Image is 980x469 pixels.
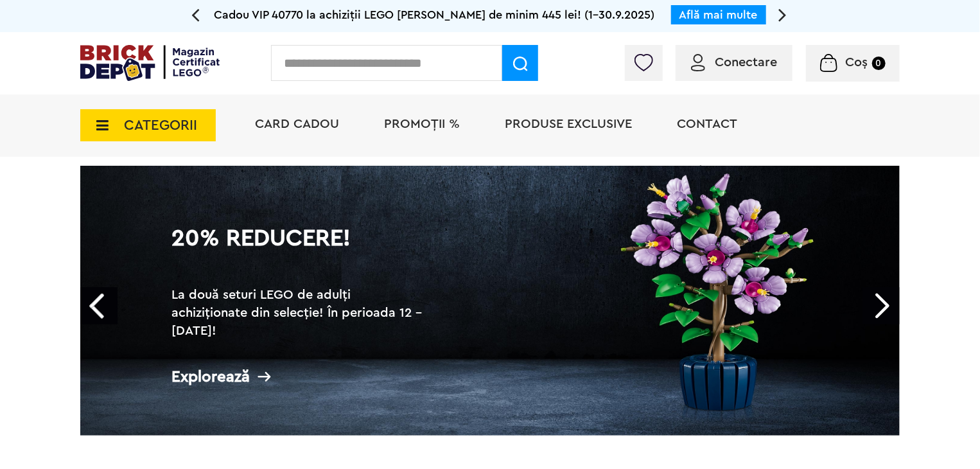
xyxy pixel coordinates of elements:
[677,118,737,130] a: Contact
[80,166,900,436] a: 20% Reducere!La două seturi LEGO de adulți achiziționate din selecție! În perioada 12 - [DATE]!Ex...
[691,56,777,69] a: Conectare
[214,9,655,21] span: Cadou VIP 40770 la achiziții LEGO [PERSON_NAME] de minim 445 lei! (1-30.9.2025)
[872,57,886,70] small: 0
[846,56,868,69] span: Coș
[124,118,197,132] span: CATEGORII
[171,227,428,273] h1: 20% Reducere!
[715,56,777,69] span: Conectare
[255,118,339,130] a: Card Cadou
[80,287,118,324] a: Prev
[384,118,460,130] a: PROMOȚII %
[171,369,428,385] div: Explorează
[505,118,632,130] a: Produse exclusive
[862,287,900,324] a: Next
[679,9,758,21] a: Află mai multe
[171,286,428,340] h2: La două seturi LEGO de adulți achiziționate din selecție! În perioada 12 - [DATE]!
